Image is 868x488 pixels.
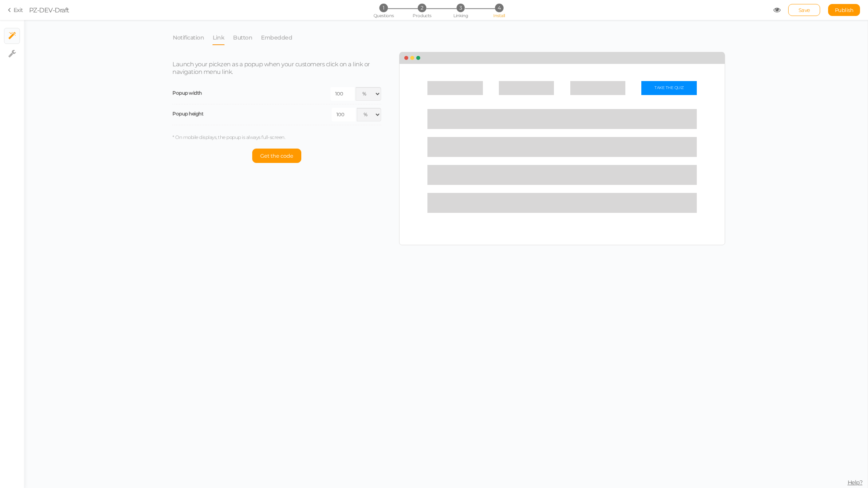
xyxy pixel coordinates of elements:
[233,30,253,45] a: Button
[418,4,426,12] span: 2
[442,4,479,12] li: 3 Linking
[495,4,503,12] span: 4
[848,479,863,486] span: Help?
[413,13,431,18] span: Products
[172,30,212,45] li: Notification
[456,4,465,12] span: 3
[480,4,518,12] li: 4 Install
[252,149,301,163] button: Get the code
[260,153,293,159] span: Get the code
[379,4,388,12] span: 1
[8,6,23,14] a: Exit
[261,30,301,45] li: Embedded
[373,13,393,18] span: Questions
[172,111,203,117] span: Popup height
[172,134,285,140] span: * On mobile displays, the popup is always full-screen.
[835,7,854,13] span: Publish
[261,30,293,45] a: Embedded
[403,4,441,12] li: 2 Products
[493,13,505,18] span: Install
[172,60,370,75] span: Launch your pickzen as a popup when your customers click on a link or navigation menu link.
[654,85,684,91] span: TAKE THE QUIZ
[453,13,468,18] span: Linking
[212,30,233,45] li: Link
[233,30,261,45] li: Button
[29,5,69,15] div: PZ-DEV-Draft
[172,30,204,45] a: Notification
[172,90,202,96] span: Popup width
[799,7,810,13] span: Save
[212,30,225,45] a: Link
[365,4,402,12] li: 1 Questions
[788,4,820,16] div: Save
